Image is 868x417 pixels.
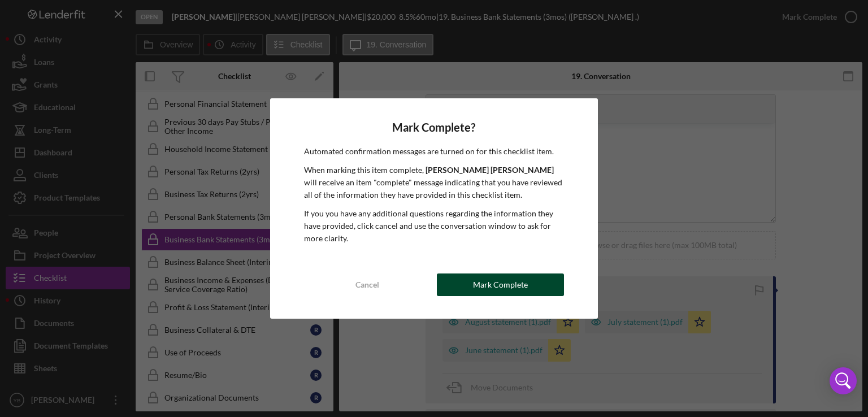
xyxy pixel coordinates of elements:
p: When marking this item complete, will receive an item "complete" message indicating that you have... [304,164,565,202]
b: [PERSON_NAME] [PERSON_NAME] [426,165,554,175]
div: Open Intercom Messenger [830,367,857,394]
p: If you you have any additional questions regarding the information they have provided, click canc... [304,207,565,245]
p: Automated confirmation messages are turned on for this checklist item. [304,145,565,158]
div: Mark Complete [473,273,528,296]
h4: Mark Complete? [304,121,565,134]
button: Cancel [304,273,431,296]
div: Cancel [355,273,379,296]
button: Mark Complete [437,273,564,296]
